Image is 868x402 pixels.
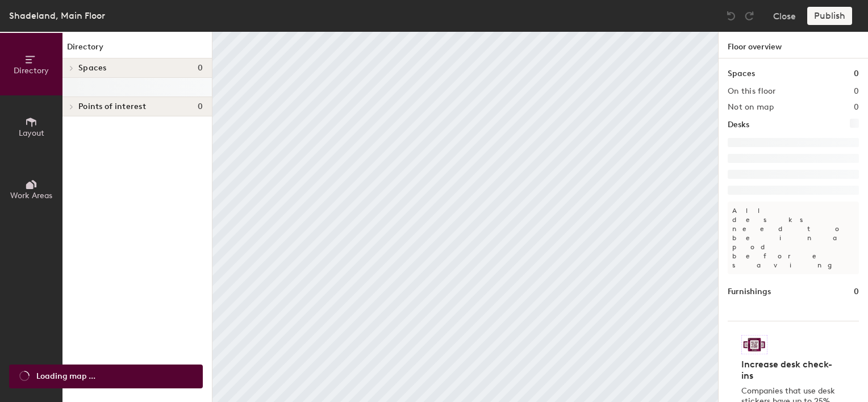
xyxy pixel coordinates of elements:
span: Spaces [78,64,107,73]
span: Directory [14,66,49,76]
p: All desks need to be in a pod before saving [728,202,859,274]
span: Loading map ... [36,370,95,383]
h1: Furnishings [728,286,771,298]
img: Redo [744,10,755,22]
h1: 0 [854,286,859,298]
span: 0 [198,64,203,73]
h1: Spaces [728,68,755,80]
h1: 0 [854,68,859,80]
div: Shadeland, Main Floor [9,9,105,23]
h2: On this floor [728,87,776,96]
h1: Directory [62,41,212,58]
span: Points of interest [78,102,146,111]
h1: Desks [728,119,749,131]
h1: Floor overview [719,32,868,58]
img: Sticker logo [741,335,767,354]
h2: Not on map [728,103,774,112]
canvas: Map [212,32,718,402]
img: Undo [725,10,737,22]
span: 0 [198,102,203,111]
button: Close [773,7,796,25]
span: Work Areas [10,191,52,200]
h2: 0 [854,103,859,112]
h2: 0 [854,87,859,96]
span: Layout [19,128,44,138]
h4: Increase desk check-ins [741,359,838,382]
